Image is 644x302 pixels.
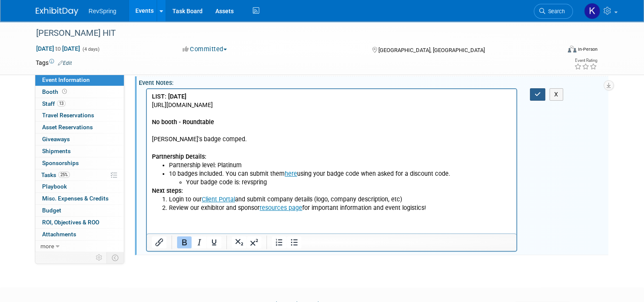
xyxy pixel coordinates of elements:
iframe: Rich Text Area [147,89,516,233]
a: Misc. Expenses & Credits [35,193,124,204]
span: [GEOGRAPHIC_DATA], [GEOGRAPHIC_DATA] [378,47,485,53]
button: Underline [207,236,221,248]
div: In-Person [578,46,598,52]
a: Shipments [35,145,124,157]
button: Numbered list [272,236,286,248]
a: Giveaways [35,134,124,145]
span: Travel Reservations [42,112,94,119]
button: Bullet list [287,236,301,248]
div: Event Format [515,44,598,57]
div: Event Rating [574,58,597,63]
a: Tasks25% [35,169,124,181]
a: Event Information [35,74,124,86]
span: (4 days) [82,46,100,52]
span: to [54,45,62,52]
button: X [550,88,563,101]
span: 25% [58,171,70,178]
a: more [35,241,124,252]
span: Giveaways [42,136,70,142]
span: Asset Reservations [42,124,93,131]
span: ROI, Objectives & ROO [42,219,99,226]
a: Sponsorships [35,157,124,169]
button: Superscript [247,236,261,248]
span: 13 [57,100,66,107]
a: Attachments [35,229,124,240]
a: Playbook [35,181,124,192]
button: Italic [192,236,206,248]
a: Booth [35,86,124,98]
span: Budget [42,207,61,214]
span: Tasks [41,171,70,178]
span: Playbook [42,183,67,190]
a: Edit [58,60,72,66]
span: Booth [42,88,69,95]
button: Committed [180,45,230,54]
a: Asset Reservations [35,122,124,133]
button: Insert/edit link [152,236,166,248]
span: [DATE] [DATE] [36,45,80,52]
span: Booth not reserved yet [60,88,69,95]
td: Personalize Event Tab Strip [92,252,107,263]
span: Sponsorships [42,160,79,166]
span: RevSpring [89,8,116,15]
span: Attachments [42,231,76,238]
td: Tags [36,58,72,67]
img: Format-Inperson.png [568,46,576,52]
a: Staff13 [35,98,124,110]
img: Kelsey Culver [584,3,600,19]
span: Event Information [42,76,90,83]
a: ROI, Objectives & ROO [35,217,124,228]
td: Toggle Event Tabs [107,252,124,263]
img: ExhibitDay [36,7,78,16]
button: Subscript [232,236,246,248]
div: Event Notes: [139,76,608,87]
button: Bold [177,236,192,248]
div: [PERSON_NAME] HIT [33,26,550,41]
a: Search [534,4,573,19]
span: Staff [42,100,66,107]
span: Misc. Expenses & Credits [42,195,109,202]
a: Budget [35,205,124,216]
span: Shipments [42,148,71,154]
a: Travel Reservations [35,110,124,121]
span: more [40,243,54,250]
span: Search [545,8,565,15]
